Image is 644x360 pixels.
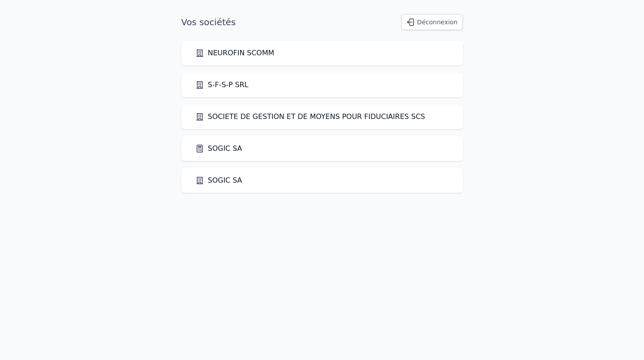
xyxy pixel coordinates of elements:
h1: Vos sociétés [181,16,236,28]
a: NEUROFIN SCOMM [195,48,274,58]
button: Déconnexion [401,14,463,30]
a: S-F-S-P SRL [195,80,248,90]
a: SOCIETE DE GESTION ET DE MOYENS POUR FIDUCIAIRES SCS [195,111,425,122]
a: SOGIC SA [195,175,242,186]
a: SOGIC SA [195,143,242,154]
